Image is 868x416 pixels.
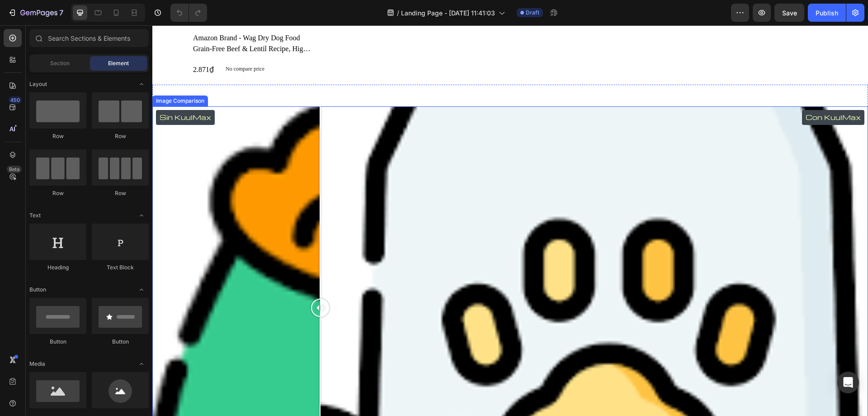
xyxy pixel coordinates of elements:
iframe: Design area [152,25,868,416]
div: Button [29,338,86,346]
div: Row [29,132,86,140]
div: Image Comparison [2,72,54,80]
span: Toggle open [134,282,149,297]
p: 7 [59,7,63,18]
div: Button [92,338,149,346]
div: Row [92,189,149,197]
button: Publish [808,4,846,22]
span: Toggle open [134,208,149,223]
span: / [397,8,399,18]
input: Search Sections & Elements [29,29,149,47]
span: Media [29,360,45,368]
span: Element [108,59,129,67]
div: Row [92,132,149,140]
span: Draft [526,9,539,17]
span: Layout [29,80,47,88]
div: Heading [29,263,86,272]
span: Button [29,286,46,294]
button: 7 [4,4,67,22]
div: Row [29,189,86,197]
span: Save [782,9,797,17]
span: Toggle open [134,77,149,91]
span: Toggle open [134,357,149,371]
span: Section [50,59,70,67]
div: Con KuulMax [650,85,712,100]
div: 450 [9,96,22,104]
span: Text [29,211,41,220]
div: Publish [816,8,838,18]
span: Landing Page - [DATE] 11:41:03 [401,8,495,18]
button: Save [774,4,804,22]
div: Open Intercom Messenger [837,372,859,393]
div: Undo/Redo [170,4,207,22]
div: Beta [7,166,22,173]
div: Text Block [92,263,149,272]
